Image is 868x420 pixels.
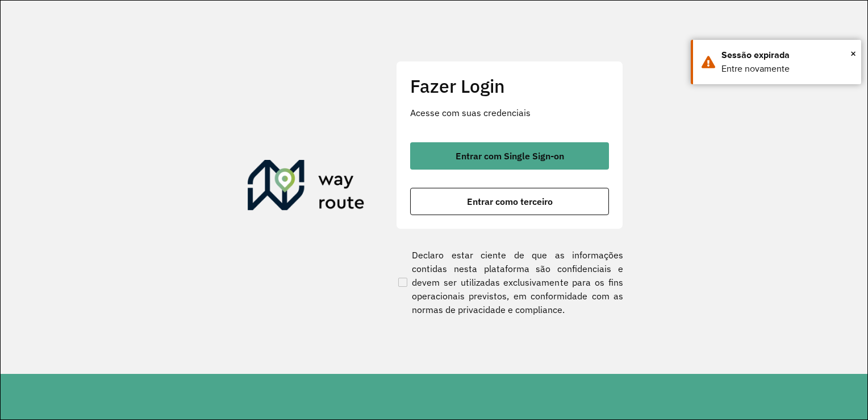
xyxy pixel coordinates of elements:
[850,45,856,62] button: Close
[721,62,853,76] div: Entre novamente
[248,160,365,215] img: Roteirizador AmbevTech
[410,142,609,170] button: button
[396,248,623,316] label: Declaro estar ciente de que as informações contidas nesta plataforma são confidenciais e devem se...
[410,188,609,215] button: button
[456,151,564,160] span: Entrar com Single Sign-on
[410,106,609,120] p: Acesse com suas credenciais
[410,75,609,97] h2: Fazer Login
[467,197,553,206] span: Entrar como terceiro
[850,45,856,62] span: ×
[721,48,853,62] div: Sessão expirada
